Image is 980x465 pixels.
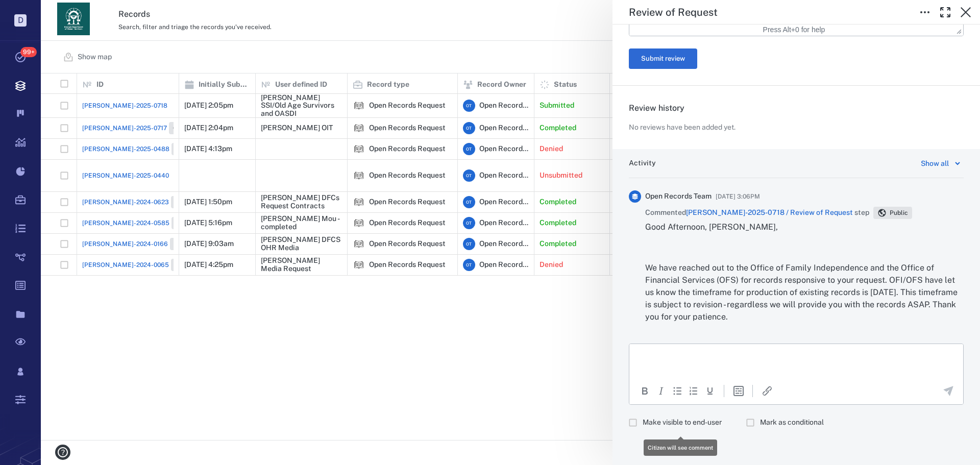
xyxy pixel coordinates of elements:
[639,385,651,397] button: Bold
[23,7,44,16] span: Help
[645,208,869,218] span: Commented step
[645,221,964,233] p: Good Afternoon, [PERSON_NAME],
[761,385,773,397] button: Insert/edit link
[629,123,736,133] p: No reviews have been added yet.
[644,439,717,456] div: Citizen will see comment
[686,208,853,216] a: [PERSON_NAME]-2025-0718 / Review of Request
[8,8,326,17] body: Rich Text Area. Press ALT-0 for help.
[942,385,954,397] button: Send the comment
[629,6,718,19] h5: Review of Request
[704,385,716,397] button: Underline
[629,48,697,69] button: Submit review
[915,2,935,22] button: Toggle to Edit Boxes
[888,209,910,217] span: Public
[760,418,824,428] span: Mark as conditional
[732,385,745,397] button: Insert template
[957,25,962,34] div: Press the Up and Down arrow keys to resize the editor.
[643,418,722,428] span: Make visible to end-user
[741,26,848,34] div: Press Alt+0 for help
[671,385,683,397] div: Bullet list
[921,157,949,169] div: Show all
[629,158,656,168] h6: Activity
[716,190,760,203] span: [DATE] 3:06PM
[629,344,963,377] iframe: Rich Text Area
[629,102,964,114] h6: Review history
[20,47,37,57] span: 99+
[955,2,976,22] button: Close
[645,191,712,202] span: Open Records Team
[14,14,27,27] p: D
[629,413,730,432] div: Citizen will see comment
[655,385,667,397] button: Italic
[746,413,832,432] div: Comment will be marked as non-final decision
[645,262,964,323] p: We have reached out to the Office of Family Independence and the Office of Financial Services (OF...
[935,2,955,22] button: Toggle Fullscreen
[688,385,700,397] div: Numbered list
